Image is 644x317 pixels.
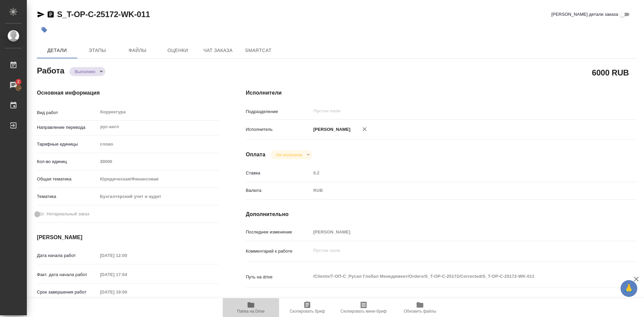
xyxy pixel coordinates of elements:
[279,298,335,317] button: Скопировать бриф
[57,10,150,19] a: S_T-OP-C-25172-WK-011
[246,187,311,194] p: Валюта
[2,77,25,94] a: 2
[340,309,386,314] span: Скопировать мини-бриф
[246,89,637,97] h4: Исполнители
[311,185,604,196] div: RUB
[223,298,279,317] button: Папка на Drive
[246,151,266,159] h4: Оплата
[37,141,98,148] p: Тарифные единицы
[81,46,113,55] span: Этапы
[311,271,604,282] textarea: /Clients/Т-ОП-С_Русал Глобал Менеджмент/Orders/S_T-OP-C-25172/Corrected/S_T-OP-C-25172-WK-011
[313,107,588,115] input: Пустое поле
[311,126,351,133] p: [PERSON_NAME]
[289,309,325,314] span: Скопировать бриф
[311,227,604,237] input: Пустое поле
[246,248,311,255] p: Комментарий к работе
[202,46,234,55] span: Чат заказа
[13,78,23,85] span: 2
[47,211,89,217] span: Нотариальный заказ
[37,289,98,296] p: Срок завершения работ
[311,168,604,178] input: Пустое поле
[98,287,156,297] input: Пустое поле
[98,173,219,185] div: Юридическая/Финансовая
[37,252,98,259] p: Дата начала работ
[37,22,52,37] button: Добавить тэг
[246,274,311,280] p: Путь на drive
[98,251,156,260] input: Пустое поле
[69,67,105,76] div: Выполнен
[47,10,55,18] button: Скопировать ссылку
[121,46,154,55] span: Файлы
[37,271,98,278] p: Факт. дата начала работ
[246,108,311,115] p: Подразделение
[41,46,73,55] span: Детали
[621,280,637,297] button: 🙏
[37,158,98,165] p: Кол-во единиц
[37,233,219,242] h4: [PERSON_NAME]
[98,270,156,279] input: Пустое поле
[246,170,311,176] p: Ставка
[37,193,98,200] p: Тематика
[592,67,629,78] h2: 6000 RUB
[335,298,392,317] button: Скопировать мини-бриф
[73,69,97,74] button: Выполнен
[37,64,64,76] h2: Работа
[162,46,194,55] span: Оценки
[246,229,311,235] p: Последнее изменение
[37,176,98,182] p: Общая тематика
[237,309,265,314] span: Папка на Drive
[98,157,219,166] input: Пустое поле
[274,152,304,158] button: Не оплачена
[271,150,312,159] div: Выполнен
[37,109,98,116] p: Вид работ
[98,139,219,150] div: слово
[392,298,448,317] button: Обновить файлы
[242,46,274,55] span: SmartCat
[357,122,372,137] button: Удалить исполнителя
[246,126,311,133] p: Исполнитель
[404,309,436,314] span: Обновить файлы
[37,89,219,97] h4: Основная информация
[551,11,618,18] span: [PERSON_NAME] детали заказа
[623,281,635,296] span: 🙏
[37,10,45,18] button: Скопировать ссылку для ЯМессенджера
[98,191,219,202] div: Бухгалтерский учет и аудит
[37,124,98,131] p: Направление перевода
[246,210,637,218] h4: Дополнительно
